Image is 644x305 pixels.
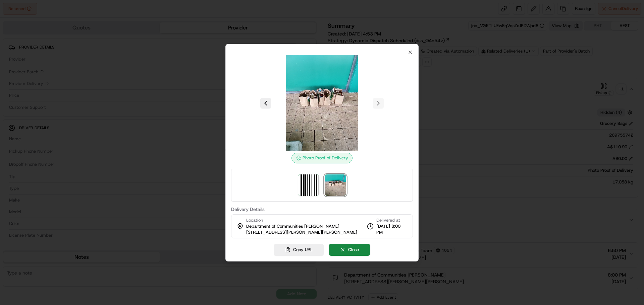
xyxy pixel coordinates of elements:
span: [STREET_ADDRESS][PERSON_NAME][PERSON_NAME] [246,229,357,235]
img: barcode_scan_on_pickup image [298,174,319,196]
button: Copy URL [274,244,324,256]
img: photo_proof_of_delivery image [325,174,346,196]
img: photo_proof_of_delivery image [274,55,370,151]
div: Photo Proof of Delivery [291,153,353,163]
label: Delivery Details [231,207,413,212]
span: Department of Communities [PERSON_NAME] [246,223,339,229]
span: [DATE] 8:00 PM [376,223,407,235]
span: Delivered at [376,217,407,223]
button: Close [329,244,370,256]
span: Location [246,217,263,223]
